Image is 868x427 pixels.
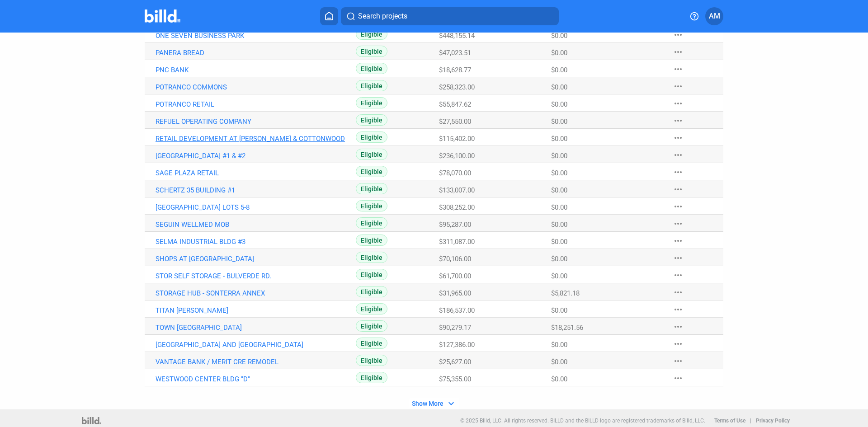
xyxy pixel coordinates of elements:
[356,217,387,229] span: Eligible
[356,355,387,366] span: Eligible
[156,135,356,143] a: RETAIL DEVELOPMENT AT [PERSON_NAME] & COTTONWOOD
[412,400,443,407] span: Show More
[673,321,684,332] mat-icon: more_horiz
[156,375,356,383] a: WESTWOOD CENTER BLDG "D"
[356,200,387,211] span: Eligible
[156,221,356,229] a: SEGUIN WELLMED MOB
[156,169,356,177] a: SAGE PLAZA RETAIL
[439,358,471,366] span: $25,627.00
[356,286,387,297] span: Eligible
[673,218,684,229] mat-icon: more_horiz
[358,11,407,22] span: Search projects
[673,253,684,263] mat-icon: more_horiz
[356,166,387,177] span: Eligible
[439,100,471,108] span: $55,847.62
[156,83,356,91] a: POTRANCO COMMONS
[156,289,356,297] a: STORAGE HUB - SONTERRA ANNEX
[156,358,356,366] a: VANTAGE BANK / MERIT CRE REMODEL
[356,114,387,126] span: Eligible
[156,341,356,349] a: [GEOGRAPHIC_DATA] AND [GEOGRAPHIC_DATA]
[551,341,567,349] span: $0.00
[551,203,567,211] span: $0.00
[156,117,356,126] a: REFUEL OPERATING COMPANY
[673,304,684,315] mat-icon: more_horiz
[341,7,559,25] button: Search projects
[551,100,567,108] span: $0.00
[551,255,567,263] span: $0.00
[356,303,387,314] span: Eligible
[673,356,684,366] mat-icon: more_horiz
[439,306,475,314] span: $186,537.00
[356,235,387,246] span: Eligible
[439,152,475,160] span: $236,100.00
[439,341,475,349] span: $127,386.00
[709,11,720,22] span: AM
[673,81,684,92] mat-icon: more_horiz
[551,238,567,246] span: $0.00
[356,338,387,349] span: Eligible
[673,201,684,212] mat-icon: more_horiz
[356,372,387,383] span: Eligible
[551,358,567,366] span: $0.00
[439,221,471,229] span: $95,287.00
[156,203,356,211] a: [GEOGRAPHIC_DATA] LOTS 5-8
[439,255,471,263] span: $70,106.00
[551,49,567,57] span: $0.00
[673,373,684,384] mat-icon: more_horiz
[551,375,567,383] span: $0.00
[673,150,684,160] mat-icon: more_horiz
[673,167,684,178] mat-icon: more_horiz
[673,29,684,40] mat-icon: more_horiz
[551,135,567,143] span: $0.00
[356,131,387,143] span: Eligible
[156,255,356,263] a: SHOPS AT [GEOGRAPHIC_DATA]
[439,66,471,74] span: $18,628.77
[673,287,684,298] mat-icon: more_horiz
[156,306,356,314] a: TITAN [PERSON_NAME]
[551,152,567,160] span: $0.00
[156,152,356,160] a: [GEOGRAPHIC_DATA] #1 & #2
[156,324,356,332] a: TOWN [GEOGRAPHIC_DATA]
[156,32,356,40] a: ONE SEVEN BUSINESS PARK
[439,32,475,40] span: $448,155.14
[356,46,387,57] span: Eligible
[551,186,567,194] span: $0.00
[356,97,387,108] span: Eligible
[673,115,684,126] mat-icon: more_horiz
[145,9,180,23] img: Billd Company Logo
[551,272,567,280] span: $0.00
[551,117,567,126] span: $0.00
[439,186,475,194] span: $133,007.00
[750,418,751,424] p: |
[673,235,684,246] mat-icon: more_horiz
[756,418,790,424] b: Privacy Policy
[356,269,387,280] span: Eligible
[356,80,387,91] span: Eligible
[551,221,567,229] span: $0.00
[673,184,684,195] mat-icon: more_horiz
[409,398,459,409] button: Show More
[551,32,567,40] span: $0.00
[439,83,475,91] span: $258,323.00
[551,83,567,91] span: $0.00
[673,132,684,143] mat-icon: more_horiz
[356,63,387,74] span: Eligible
[156,238,356,246] a: SELMA INDUSTRIAL BLDG #3
[439,289,471,297] span: $31,965.00
[156,66,356,74] a: PNC BANK
[156,49,356,57] a: PANERA BREAD
[356,28,387,40] span: Eligible
[439,117,471,126] span: $27,550.00
[673,64,684,75] mat-icon: more_horiz
[82,417,101,424] img: logo
[460,418,705,424] p: © 2025 Billd, LLC. All rights reserved. BILLD and the BILLD logo are registered trademarks of Bil...
[551,66,567,74] span: $0.00
[714,418,745,424] b: Terms of Use
[439,238,475,246] span: $311,087.00
[439,49,471,57] span: $47,023.51
[356,149,387,160] span: Eligible
[439,324,471,332] span: $90,279.17
[439,272,471,280] span: $61,700.00
[439,169,471,177] span: $78,070.00
[439,375,471,383] span: $75,355.00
